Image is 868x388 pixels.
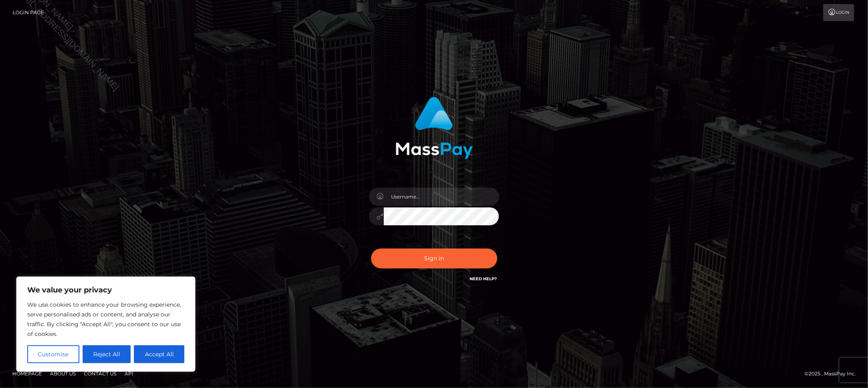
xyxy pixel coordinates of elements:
[47,367,79,380] a: About Us
[396,97,473,159] img: MassPay Login
[27,285,184,295] p: We value your privacy
[13,4,44,21] a: Login Page
[371,248,497,268] button: Sign in
[27,345,79,363] button: Customise
[384,187,499,206] input: Username...
[83,345,131,363] button: Reject All
[134,345,184,363] button: Accept All
[470,276,497,281] a: Need Help?
[16,277,195,372] div: We value your privacy
[9,367,45,380] a: Homepage
[823,4,854,21] a: Login
[27,300,184,339] p: We use cookies to enhance your browsing experience, serve personalised ads or content, and analys...
[805,369,862,378] div: © 2025 , MassPay Inc.
[81,367,120,380] a: Contact Us
[121,367,137,380] a: API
